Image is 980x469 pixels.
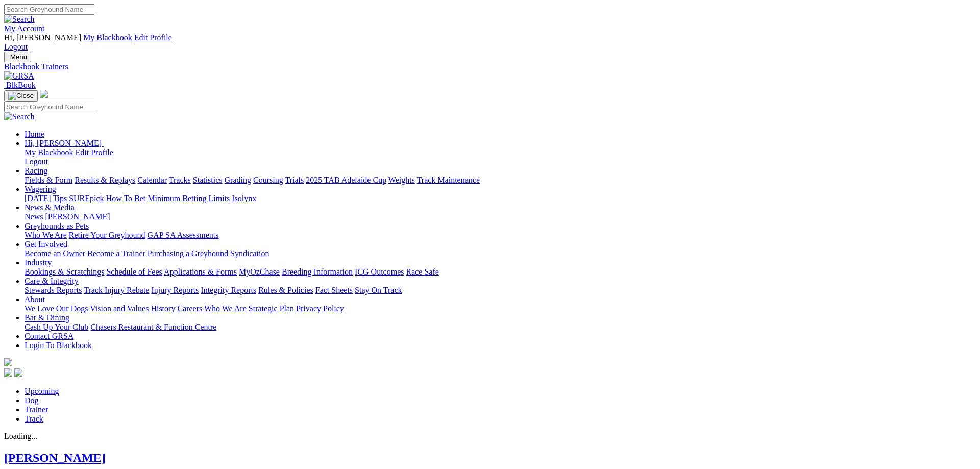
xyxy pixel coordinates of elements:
a: Logout [24,157,48,166]
a: Fields & Form [24,176,72,184]
button: Toggle navigation [4,52,31,62]
a: Stay On Track [355,286,402,294]
a: Weights [388,176,415,184]
a: Get Involved [24,240,67,249]
a: Purchasing a Greyhound [148,249,228,258]
a: Vision and Values [90,304,149,313]
a: Track [24,414,43,423]
a: Applications & Forms [164,267,237,276]
div: Bar & Dining [24,323,976,332]
a: Grading [225,176,251,184]
a: Chasers Restaurant & Function Centre [90,323,216,331]
span: Loading... [4,432,37,440]
a: Trainer [24,405,48,414]
a: Race Safe [406,267,438,276]
a: Trials [285,176,304,184]
a: Edit Profile [76,148,113,157]
a: ICG Outcomes [355,267,404,276]
input: Search [4,4,94,15]
a: My Account [4,24,45,33]
a: BlkBook [4,81,36,89]
img: logo-grsa-white.png [4,358,12,366]
img: GRSA [4,71,34,81]
img: Search [4,15,35,24]
a: Edit Profile [134,33,172,42]
a: Calendar [137,176,167,184]
input: Search [4,102,94,112]
img: twitter.svg [14,368,22,377]
a: Bookings & Scratchings [24,267,104,276]
div: Wagering [24,194,976,203]
a: Home [24,130,44,138]
a: Retire Your Greyhound [69,231,145,239]
a: Greyhounds as Pets [24,221,89,230]
a: About [24,295,45,304]
a: [PERSON_NAME] [4,451,106,464]
a: Wagering [24,185,56,193]
a: Contact GRSA [24,332,73,340]
div: Greyhounds as Pets [24,231,976,240]
div: Industry [24,267,976,277]
a: SUREpick [69,194,104,203]
a: Industry [24,258,52,267]
a: Who We Are [204,304,247,313]
div: Hi, [PERSON_NAME] [24,148,976,166]
a: History [151,304,175,313]
a: Injury Reports [151,286,199,294]
a: Tracks [169,176,191,184]
a: Blackbook Trainers [4,62,976,71]
a: Bar & Dining [24,313,69,322]
a: Isolynx [232,194,256,203]
div: News & Media [24,212,976,221]
div: About [24,304,976,313]
div: Care & Integrity [24,286,976,295]
a: GAP SA Assessments [148,231,219,239]
img: facebook.svg [4,368,12,377]
span: Hi, [PERSON_NAME] [4,33,81,42]
a: 2025 TAB Adelaide Cup [306,176,386,184]
img: logo-grsa-white.png [40,90,48,98]
img: Close [8,92,34,100]
a: Dog [24,396,39,405]
a: Become an Owner [24,249,85,258]
div: Get Involved [24,249,976,258]
a: Minimum Betting Limits [148,194,230,203]
a: Logout [4,42,28,51]
a: News & Media [24,203,75,212]
a: We Love Our Dogs [24,304,88,313]
a: MyOzChase [239,267,280,276]
div: My Account [4,33,976,52]
a: Cash Up Your Club [24,323,88,331]
div: Racing [24,176,976,185]
span: BlkBook [6,81,36,89]
a: News [24,212,43,221]
a: [DATE] Tips [24,194,67,203]
a: Privacy Policy [296,304,344,313]
a: [PERSON_NAME] [45,212,110,221]
a: Results & Replays [75,176,135,184]
a: Breeding Information [282,267,353,276]
a: Care & Integrity [24,277,79,285]
a: Syndication [230,249,269,258]
img: Search [4,112,35,121]
span: Hi, [PERSON_NAME] [24,139,102,147]
a: Hi, [PERSON_NAME] [24,139,104,147]
a: Upcoming [24,387,59,396]
a: My Blackbook [83,33,132,42]
a: Strategic Plan [249,304,294,313]
a: Track Maintenance [417,176,480,184]
a: How To Bet [106,194,146,203]
a: My Blackbook [24,148,73,157]
a: Rules & Policies [258,286,313,294]
button: Toggle navigation [4,90,38,102]
a: Schedule of Fees [106,267,162,276]
a: Who We Are [24,231,67,239]
a: Careers [177,304,202,313]
a: Fact Sheets [315,286,353,294]
a: Track Injury Rebate [84,286,149,294]
a: Integrity Reports [201,286,256,294]
a: Login To Blackbook [24,341,92,350]
a: Statistics [193,176,223,184]
a: Racing [24,166,47,175]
